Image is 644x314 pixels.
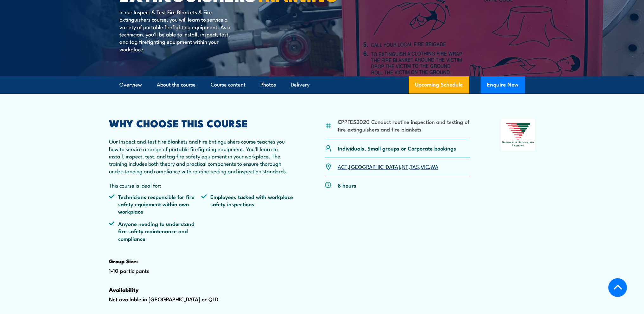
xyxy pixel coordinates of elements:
[338,144,456,152] p: Individuals, Small groups or Corporate bookings
[291,76,309,93] a: Delivery
[109,138,294,175] p: Our Inspect and Test Fire Blankets and Fire Extinguishers course teaches you how to service a ran...
[338,163,438,170] p: , , , , ,
[211,76,245,93] a: Course content
[481,76,525,93] button: Enquire Now
[338,118,470,133] li: CPPFES2020 Conduct routine inspection and testing of fire extinguishers and fire blankets
[109,220,201,242] li: Anyone needing to understand fire safety maintenance and compliance
[409,76,469,93] a: Upcoming Schedule
[338,182,356,189] p: 8 hours
[119,8,235,53] p: In our Inspect & Test Fire Blankets & Fire Extinguishers course, you will learn to service a vari...
[349,163,400,170] a: [GEOGRAPHIC_DATA]
[501,119,535,151] img: Nationally Recognised Training logo.
[201,193,294,215] li: Employees tasked with workplace safety inspections
[119,76,142,93] a: Overview
[402,163,408,170] a: NT
[109,182,294,189] p: This course is ideal for:
[109,193,201,215] li: Technicians responsible for fire safety equipment within own workplace
[109,119,294,127] h2: WHY CHOOSE THIS COURSE
[109,285,139,294] strong: Availability
[430,163,438,170] a: WA
[109,257,138,265] strong: Group Size:
[410,163,419,170] a: TAS
[338,163,348,170] a: ACT
[260,76,276,93] a: Photos
[421,163,429,170] a: VIC
[157,76,196,93] a: About the course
